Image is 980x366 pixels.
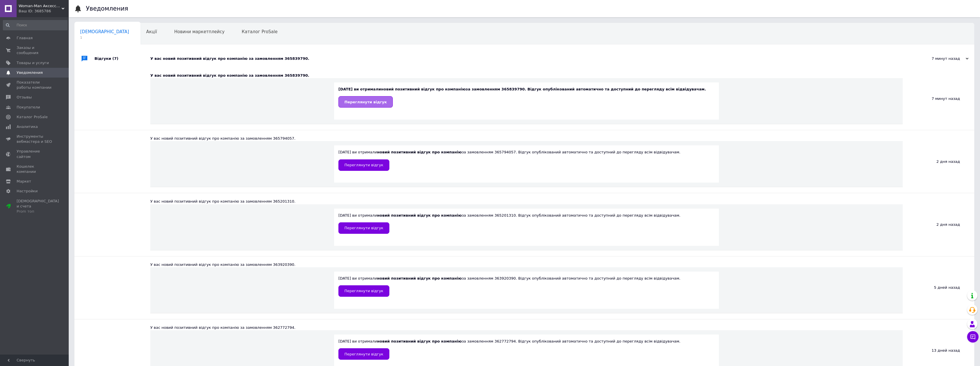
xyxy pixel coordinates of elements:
b: новий позитивний відгук про компанію [377,339,462,343]
h1: Уведомления [86,5,128,12]
b: новий позитивний відгук про компанію [377,150,462,154]
div: У вас новий позитивний відгук про компанію за замовленням 365794057. [150,136,903,141]
div: [DATE] ви отримали за замовленням 362772794. Відгук опублікований автоматично та доступний до пер... [338,339,715,360]
span: Главная [17,35,33,41]
a: Переглянути відгук [338,285,389,297]
span: Заказы и сообщения [17,45,53,56]
div: [DATE] ви отримали за замовленням 365794057. Відгук опублікований автоматично та доступний до пер... [338,150,715,171]
span: Переглянути відгук [344,226,383,230]
span: Управление сайтом [17,149,53,159]
div: Відгуки [94,50,150,67]
div: У вас новий позитивний відгук про компанію за замовленням 365839790. [150,73,903,78]
div: 2 дня назад [903,193,974,256]
span: Покупатели [17,105,40,110]
div: 2 дня назад [903,130,974,193]
div: [DATE] ви отримали за замовленням 363920390. Відгук опублікований автоматично та доступний до пер... [338,276,715,297]
span: Акції [146,29,157,34]
a: Переглянути відгук [338,222,389,234]
div: 7 минут назад [911,56,969,61]
span: [DEMOGRAPHIC_DATA] и счета [17,199,59,214]
span: [DEMOGRAPHIC_DATA] [80,29,129,34]
span: Инструменты вебмастера и SEO [17,134,53,144]
span: Уведомления [17,70,43,75]
span: Каталог ProSale [17,114,48,120]
b: новий позитивний відгук про компанію [377,213,462,217]
div: [DATE] ви отримали за замовленням 365201310. Відгук опублікований автоматично та доступний до пер... [338,213,715,234]
b: новий позитивний відгук про компанію [381,87,466,91]
span: Woman-Man Аксессуары для Женщин и Мужчин [19,3,62,9]
div: У вас новий позитивний відгук про компанію за замовленням 365201310. [150,199,903,204]
span: (7) [113,56,119,61]
a: Переглянути відгук [338,159,389,171]
span: Показатели работы компании [17,80,53,90]
b: новий позитивний відгук про компанію [377,276,462,280]
div: У вас новий позитивний відгук про компанію за замовленням 365839790. [150,56,911,61]
span: Аналитика [17,124,38,129]
div: [DATE] ви отримали за замовленням 365839790. Відгук опублікований автоматично та доступний до пер... [338,87,715,108]
div: У вас новий позитивний відгук про компанію за замовленням 363920390. [150,262,903,267]
a: Переглянути відгук [338,348,389,360]
span: Маркет [17,179,31,184]
span: Кошелек компании [17,164,53,174]
div: Ваш ID: 3685786 [19,9,69,14]
span: Переглянути відгук [344,100,387,104]
span: Настройки [17,189,38,194]
a: Переглянути відгук [338,96,393,108]
span: 1 [80,35,129,40]
span: Переглянути відгук [344,289,383,293]
input: Поиск [3,20,68,30]
span: Товары и услуги [17,60,49,66]
span: Новини маркетплейсу [174,29,224,34]
span: Переглянути відгук [344,352,383,356]
div: 7 минут назад [903,67,974,130]
span: Переглянути відгук [344,163,383,167]
span: Каталог ProSale [242,29,277,34]
div: Prom топ [17,209,59,214]
div: У вас новий позитивний відгук про компанію за замовленням 362772794. [150,325,903,330]
div: 5 дней назад [903,256,974,319]
span: Отзывы [17,95,32,100]
button: Чат с покупателем [967,331,979,343]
